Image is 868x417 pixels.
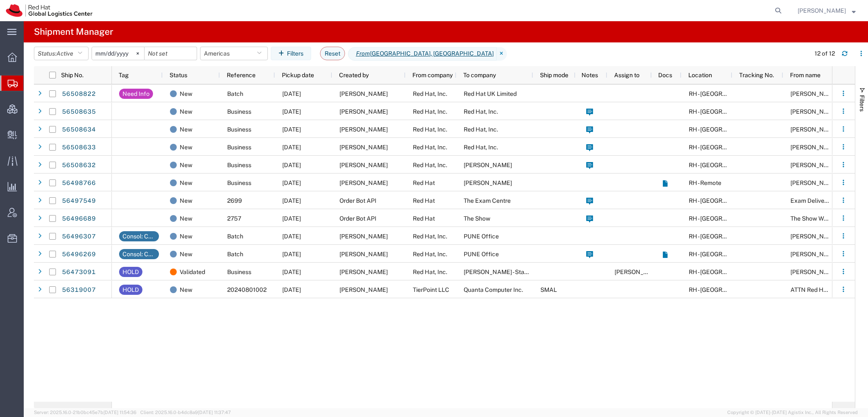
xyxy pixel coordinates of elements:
span: Red Hat, Inc. [464,144,498,151]
span: Panashe GARAH [339,126,388,133]
span: 08/15/2025 [282,233,301,240]
span: 08/14/2025 [282,215,301,222]
div: Consol: CZ/IN [122,231,156,241]
div: Need Info [122,89,150,99]
a: 56508634 [61,123,96,137]
span: Red Hat, Inc. [413,233,447,240]
span: 08/14/2025 [282,251,301,257]
span: Red Hat, Inc. [413,269,447,275]
span: Docs [658,72,672,78]
a: 56498766 [61,176,96,190]
span: Panashe GARAH [339,162,388,168]
span: 08/15/2025 [282,108,301,115]
span: Panashe GARAH [339,144,388,151]
span: Peyton Watson [790,269,839,275]
span: Marc Kessler [464,179,512,186]
span: Copyright © [DATE]-[DATE] Agistix Inc., All Rights Reserved [727,409,858,416]
span: Exam Delivery & Support NA [790,197,868,204]
span: Peyton Watson [339,269,388,275]
span: Panashe GARAH [790,144,839,151]
span: Panashe GARAH [790,108,839,115]
span: Ship mode [540,72,568,78]
span: Batch [227,233,243,240]
span: Red Hat [413,197,435,204]
span: Red Hat, Inc. [413,108,447,115]
a: 56508635 [61,105,96,119]
span: Red Hat, Inc. [413,162,447,168]
span: The Exam Centre [464,197,511,204]
span: New [180,245,192,263]
span: Filters [859,95,865,112]
span: RH - Raleigh [689,126,761,133]
span: From company [412,72,453,78]
span: 20240801002 [227,286,267,293]
span: RH - Raleigh [689,233,761,240]
span: From Latin America, North America [348,47,497,61]
span: Status [170,72,187,78]
a: 56508822 [61,87,96,101]
span: New [180,120,192,138]
span: Notes [581,72,598,78]
span: Marshall Powell [464,162,512,168]
button: Filters [271,47,311,60]
span: New [180,192,192,210]
div: 12 of 12 [815,49,835,58]
span: Panashe GARAH [790,162,839,168]
input: Not set [145,47,197,60]
a: 56496269 [61,248,96,261]
span: Location [688,72,712,78]
span: Active [56,50,73,57]
span: New [180,85,192,103]
span: Order Bot API [339,215,376,222]
span: 08/15/2025 [282,144,301,151]
span: Panashe GARAH [339,108,388,115]
span: Kirk Newcross [339,233,388,240]
span: RH - Raleigh [689,162,761,168]
span: 08/15/2025 [282,162,301,168]
span: RH - Raleigh [689,144,761,151]
h4: Shipment Manager [34,21,113,42]
span: RH - Raleigh [689,215,761,222]
button: Americas [200,47,268,60]
span: Business [227,162,251,168]
span: Batch [227,90,243,97]
span: Nichole Crowe [339,179,388,186]
span: Business [227,269,251,275]
span: Assign to [614,72,640,78]
span: 2699 [227,197,242,204]
span: Ship No. [61,72,83,78]
button: Status:Active [34,47,89,60]
span: RH - Raleigh [689,108,761,115]
span: New [180,138,192,156]
span: Kirk Newcross [798,6,846,15]
span: New [180,156,192,174]
span: Panashe GARAH [790,126,839,133]
span: Tracking No. [739,72,774,78]
span: Lene Jensen [339,251,388,257]
span: [DATE] 11:54:36 [103,410,136,415]
a: 56497549 [61,194,96,208]
span: New [180,103,192,120]
span: Peyton Watson - Stay 8/24-8/27 [464,269,556,275]
span: Order Bot API [339,197,376,204]
span: Red Hat [413,215,435,222]
a: 56496307 [61,230,96,243]
span: To company [463,72,496,78]
span: Business [227,108,251,115]
img: logo [6,4,92,17]
span: Red Hat, Inc. [413,126,447,133]
span: Red Hat, Inc. [413,90,447,97]
span: Batch [227,251,243,257]
span: TierPoint LLC [413,286,449,293]
input: Not set [92,47,144,60]
span: 08/14/2025 [282,197,301,204]
span: RH - Raleigh [689,90,761,97]
span: SMAL [540,286,557,293]
span: 08/15/2025 [282,126,301,133]
a: 56473091 [61,266,96,279]
span: Validated [180,263,205,281]
span: Kirk Newcross [339,286,388,293]
span: Red Hat, Inc. [413,251,447,257]
span: Business [227,179,251,186]
a: 56496689 [61,212,96,226]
